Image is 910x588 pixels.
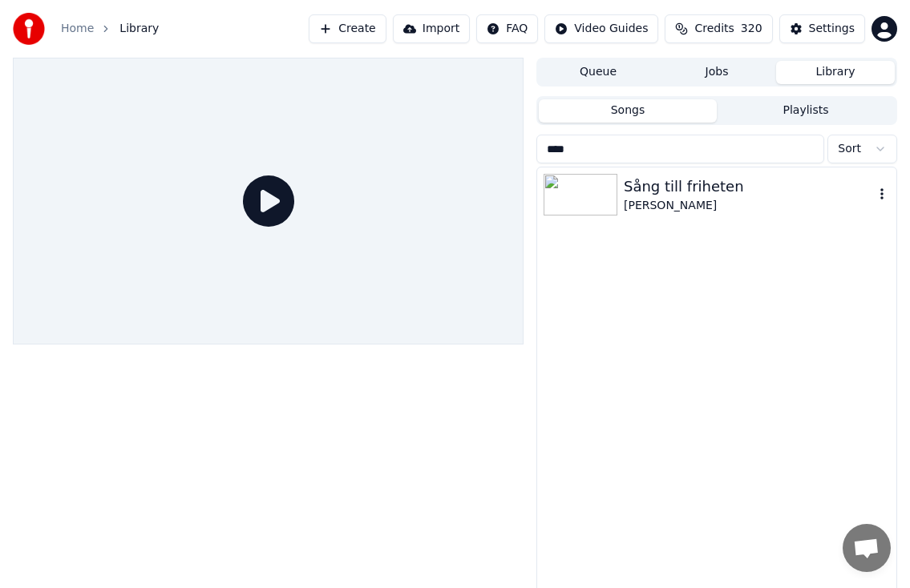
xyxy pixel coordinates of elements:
div: Öppna chatt [843,524,891,572]
span: 320 [741,21,762,37]
span: Library [119,21,159,37]
img: youka [13,13,45,45]
button: Library [776,61,895,84]
button: Settings [779,14,865,43]
button: Import [393,14,470,43]
div: [PERSON_NAME] [624,198,874,214]
button: Credits320 [665,14,772,43]
nav: breadcrumb [61,21,159,37]
button: Create [309,14,386,43]
span: Credits [694,21,734,37]
div: Sång till friheten [624,175,874,198]
button: Songs [539,99,717,123]
button: FAQ [476,14,538,43]
button: Video Guides [544,14,658,43]
span: Sort [838,141,861,157]
button: Playlists [717,99,895,123]
div: Settings [809,21,855,37]
button: Jobs [657,61,776,84]
a: Home [61,21,94,37]
button: Queue [539,61,657,84]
